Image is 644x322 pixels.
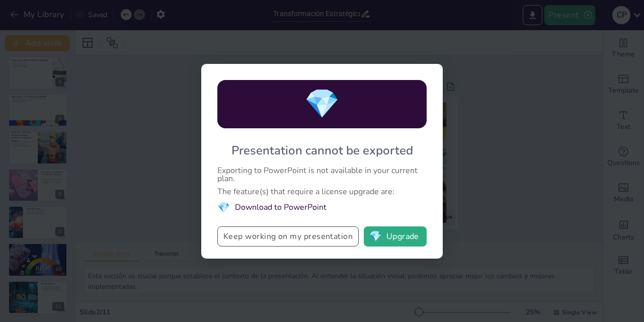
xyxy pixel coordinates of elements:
[231,142,413,158] div: Presentation cannot be exported
[217,167,427,183] div: Exporting to PowerPoint is not available in your current plan.
[369,231,382,242] span: diamond
[364,226,427,247] button: diamondUpgrade
[217,188,427,196] div: The feature(s) that require a license upgrade are:
[217,226,359,247] button: Keep working on my presentation
[304,85,340,123] span: diamond
[217,201,427,214] li: Download to PowerPoint
[217,201,230,214] span: diamond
